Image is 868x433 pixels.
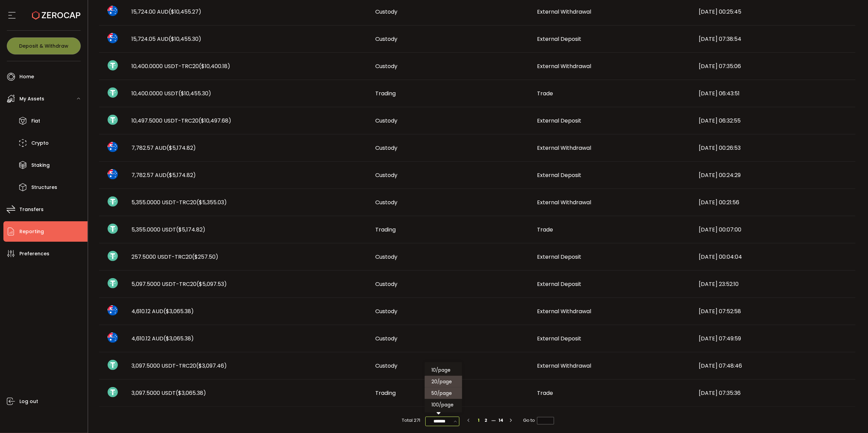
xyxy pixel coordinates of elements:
[108,6,118,16] img: aud_portfolio.svg
[108,305,118,316] img: aud_portfolio.svg
[497,417,505,424] li: 14
[132,8,202,16] span: 15,724.00 AUD
[179,90,211,97] span: ($10,455.30)
[132,171,196,179] span: 7,782.57 AUD
[19,397,38,406] span: Log out
[537,226,553,234] span: Trade
[132,198,227,206] span: 5,355.0000 USDT-TRC20
[108,360,118,370] img: usdt_portfolio.svg
[19,72,34,82] span: Home
[132,335,194,342] span: 4,610.12 AUD
[132,62,231,70] span: 10,400.0000 USDT-TRC20
[694,171,855,179] div: [DATE] 00:24:29
[537,117,582,125] span: External Deposit
[197,280,227,288] span: ($5,097.53)
[169,8,202,16] span: ($10,455.27)
[7,37,81,54] button: Deposit & Withdraw
[694,144,855,152] div: [DATE] 00:26:53
[31,138,49,148] span: Crypto
[19,94,44,104] span: My Assets
[132,307,194,315] span: 4,610.12 AUD
[537,35,582,43] span: External Deposit
[108,196,118,207] img: usdt_portfolio.svg
[376,90,396,97] span: Trading
[31,182,57,192] span: Structures
[132,389,206,397] span: 3,097.5000 USDT
[376,117,398,125] span: Custody
[108,115,118,125] img: usdt_portfolio.svg
[376,144,398,152] span: Custody
[108,278,118,288] img: usdt_portfolio.svg
[523,417,554,424] span: Go to
[196,362,227,370] span: ($3,097.46)
[431,390,452,397] span: 50/page
[108,87,118,98] img: usdt_portfolio.svg
[694,307,855,315] div: [DATE] 07:52:58
[376,389,396,397] span: Trading
[431,378,452,385] span: 20/page
[19,249,49,259] span: Preferences
[694,8,855,16] div: [DATE] 00:25:45
[431,367,451,373] span: 10/page
[537,8,591,16] span: External Withdrawal
[108,387,118,397] img: usdt_portfolio.svg
[164,307,194,315] span: ($3,065.38)
[694,117,855,125] div: [DATE] 06:32:55
[176,389,206,397] span: ($3,065.38)
[108,251,118,261] img: usdt_portfolio.svg
[537,253,582,261] span: External Deposit
[199,117,232,125] span: ($10,497.68)
[176,226,206,234] span: ($5,174.82)
[19,205,44,214] span: Transfers
[537,280,582,288] span: External Deposit
[108,224,118,234] img: usdt_portfolio.svg
[694,389,855,397] div: [DATE] 07:35:36
[132,226,206,234] span: 5,355.0000 USDT
[694,226,855,234] div: [DATE] 00:07:00
[694,335,855,342] div: [DATE] 07:49:59
[132,362,227,370] span: 3,097.5000 USDT-TRC20
[132,253,219,261] span: 257.5000 USDT-TRC20
[169,35,202,43] span: ($10,455.30)
[132,117,232,125] span: 10,497.5000 USDT-TRC20
[167,144,196,152] span: ($5,174.82)
[834,400,868,433] iframe: Chat Widget
[376,198,398,206] span: Custody
[431,401,454,408] span: 100/page
[199,62,231,70] span: ($10,400.18)
[482,417,490,424] li: 2
[132,144,196,152] span: 7,782.57 AUD
[694,362,855,370] div: [DATE] 07:48:46
[537,307,591,315] span: External Withdrawal
[376,171,398,179] span: Custody
[376,226,396,234] span: Trading
[694,198,855,206] div: [DATE] 00:21:56
[197,198,227,206] span: ($5,355.03)
[376,62,398,70] span: Custody
[376,8,398,16] span: Custody
[108,142,118,152] img: aud_portfolio.svg
[19,227,44,237] span: Reporting
[108,169,118,179] img: aud_portfolio.svg
[475,417,482,424] li: 1
[376,35,398,43] span: Custody
[132,280,227,288] span: 5,097.5000 USDT-TRC20
[164,335,194,342] span: ($3,065.38)
[108,333,118,343] img: aud_portfolio.svg
[537,171,582,179] span: External Deposit
[694,35,855,43] div: [DATE] 07:38:54
[694,62,855,70] div: [DATE] 07:35:06
[108,33,118,43] img: aud_portfolio.svg
[376,307,398,315] span: Custody
[132,90,211,97] span: 10,400.0000 USDT
[376,335,398,342] span: Custody
[537,90,553,97] span: Trade
[31,116,40,126] span: Fiat
[132,35,202,43] span: 15,724.05 AUD
[376,280,398,288] span: Custody
[694,90,855,97] div: [DATE] 06:43:51
[376,253,398,261] span: Custody
[31,160,50,170] span: Staking
[694,253,855,261] div: [DATE] 00:04:04
[108,60,118,70] img: usdt_portfolio.svg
